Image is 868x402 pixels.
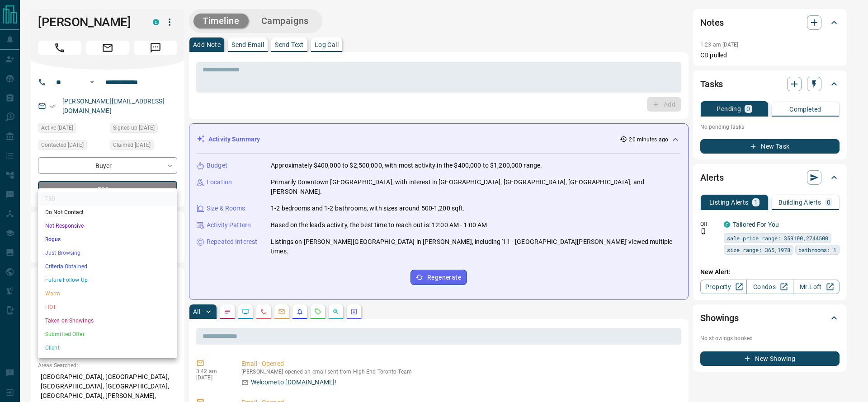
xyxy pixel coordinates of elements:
li: Submitted Offer [38,327,177,341]
li: Taken on Showings [38,314,177,327]
li: Bogus [38,233,177,246]
li: Criteria Obtained [38,260,177,273]
li: Just Browsing [38,246,177,260]
li: Warm [38,287,177,300]
li: Not Responsive [38,219,177,233]
li: Client [38,341,177,355]
li: Future Follow Up [38,273,177,287]
li: HOT [38,300,177,314]
li: Do Not Contact [38,206,177,219]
